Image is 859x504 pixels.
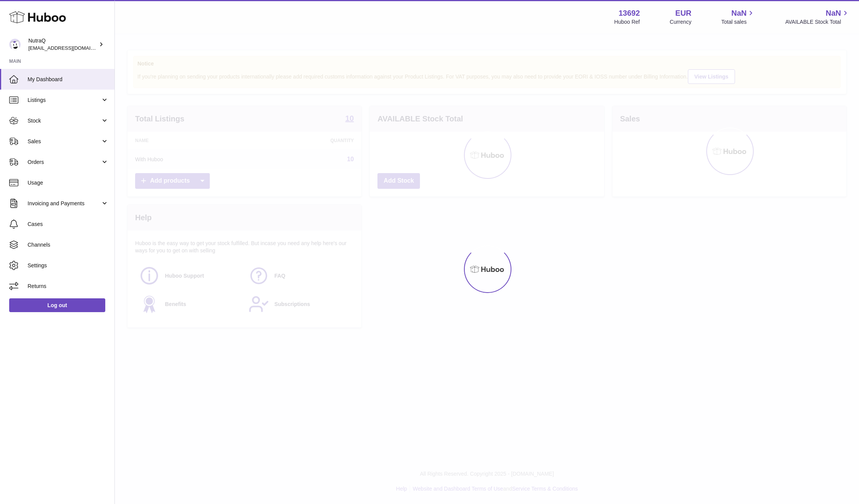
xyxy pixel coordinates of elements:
[785,18,850,26] span: AVAILABLE Stock Total
[28,200,101,207] span: Invoicing and Payments
[619,8,640,18] strong: 13692
[721,8,755,26] a: NaN Total sales
[670,18,692,26] div: Currency
[675,8,691,18] strong: EUR
[9,298,105,312] a: Log out
[9,39,21,50] img: log@nutraq.com
[28,45,113,51] span: [EMAIL_ADDRESS][DOMAIN_NAME]
[785,8,850,26] a: NaN AVAILABLE Stock Total
[28,97,101,104] span: Listings
[28,37,97,52] div: NutraQ
[28,117,101,124] span: Stock
[731,8,746,18] span: NaN
[28,221,109,228] span: Cases
[826,8,841,18] span: NaN
[721,18,755,26] span: Total sales
[28,241,109,249] span: Channels
[28,159,101,166] span: Orders
[28,262,109,269] span: Settings
[28,283,109,290] span: Returns
[614,18,640,26] div: Huboo Ref
[28,138,101,145] span: Sales
[28,76,109,83] span: My Dashboard
[28,179,109,187] span: Usage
